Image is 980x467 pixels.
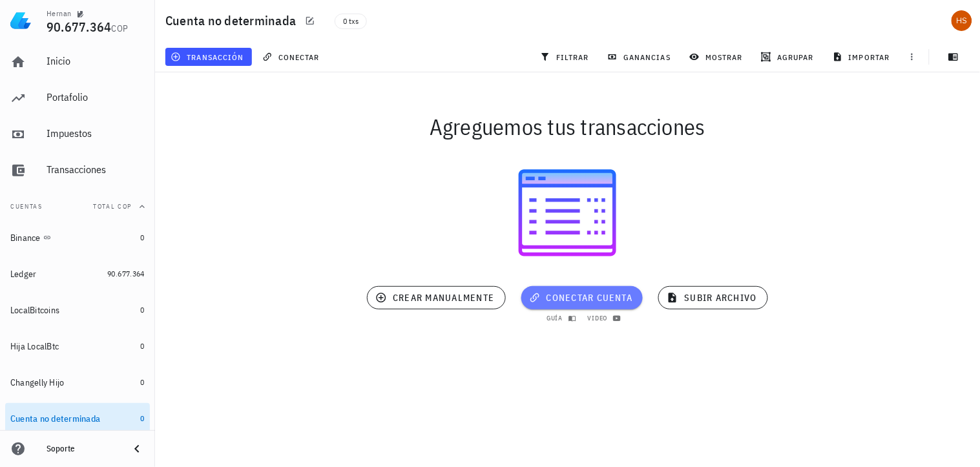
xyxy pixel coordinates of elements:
span: crear manualmente [378,292,494,304]
a: Ledger 90.677.364 [5,258,150,289]
a: Inicio [5,47,150,78]
button: mostrar [684,48,751,66]
span: guía [546,314,573,322]
span: conectar [265,52,320,62]
a: Portafolio [5,83,150,114]
button: transacción [165,48,252,66]
span: 90.677.364 [107,269,145,278]
button: ganancias [602,48,679,66]
div: Soporte [47,444,119,454]
a: LocalBitcoins 0 [5,295,150,326]
button: importar [827,48,898,66]
span: 0 [141,341,145,351]
span: 90.677.364 [47,18,112,36]
a: Binance 0 [5,222,150,253]
a: Hija LocalBtc 0 [5,331,150,362]
img: LedgiFi [10,10,31,31]
div: Changelly Hijo [10,377,65,388]
div: LocalBitcoins [10,305,59,316]
span: importar [835,52,890,62]
span: 0 [141,377,145,387]
button: guía [540,312,579,325]
span: filtrar [543,52,589,62]
div: Impuestos [47,127,145,140]
span: video [587,314,618,322]
a: Cuenta no determinada 0 [5,403,150,434]
span: subir archivo [669,292,756,304]
a: Changelly Hijo 0 [5,367,150,398]
div: Inicio [47,55,145,67]
button: CuentasTotal COP [5,191,150,222]
span: mostrar [692,52,743,62]
span: agrupar [764,52,814,62]
div: Transacciones [47,163,145,176]
div: Hija LocalBtc [10,341,59,352]
button: agrupar [756,48,822,66]
span: transacción [173,52,244,62]
span: 0 [141,413,145,423]
button: subir archivo [658,286,767,309]
span: 0 txs [343,14,359,28]
div: avatar [952,10,972,31]
button: filtrar [535,48,597,66]
button: conectar cuenta [521,286,643,309]
a: Transacciones [5,155,150,186]
div: Binance [10,233,41,244]
span: 0 [141,233,145,242]
div: Ledger [10,269,37,280]
div: Portafolio [47,91,145,103]
button: conectar [257,48,328,66]
span: COP [112,23,129,34]
span: 0 [141,305,145,315]
a: video [581,312,624,325]
span: conectar cuenta [532,292,633,304]
a: Impuestos [5,119,150,150]
div: Cuenta no determinada [10,413,100,424]
span: Total COP [93,202,132,211]
h1: Cuenta no determinada [165,10,301,31]
button: crear manualmente [367,286,505,309]
div: Hernan [47,8,71,19]
span: ganancias [610,52,671,62]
